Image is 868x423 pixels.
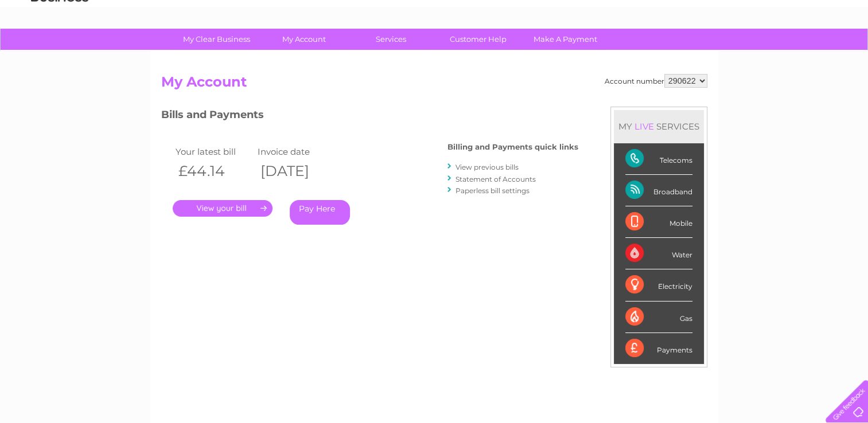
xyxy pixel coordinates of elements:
a: . [173,200,273,217]
div: Electricity [625,269,692,301]
div: Gas [625,301,692,333]
h4: Billing and Payments quick links [447,143,578,151]
a: Customer Help [431,29,526,50]
a: Telecoms [727,49,761,57]
div: Mobile [625,206,692,238]
td: Your latest bill [173,144,255,159]
div: Telecoms [625,143,692,175]
a: Statement of Accounts [456,175,536,183]
a: My Account [256,29,351,50]
a: View previous bills [456,163,519,171]
th: [DATE] [255,159,337,183]
a: Energy [695,49,720,57]
div: MY SERVICES [614,110,704,143]
div: Payments [625,333,692,364]
a: My Clear Business [169,29,264,50]
a: Pay Here [290,200,350,225]
div: Water [625,238,692,269]
div: Account number [605,74,707,88]
a: 0333 014 3131 [652,6,731,20]
div: Broadband [625,175,692,206]
div: LIVE [632,121,656,132]
a: Make A Payment [518,29,613,50]
img: logo.png [30,30,89,65]
h2: My Account [161,74,707,96]
a: Water [666,49,688,57]
a: Services [344,29,438,50]
th: £44.14 [173,159,255,183]
td: Invoice date [255,144,337,159]
a: Paperless bill settings [456,186,530,195]
div: Clear Business is a trading name of Verastar Limited (registered in [GEOGRAPHIC_DATA] No. 3667643... [164,6,706,56]
h3: Bills and Payments [161,107,578,127]
a: Contact [792,49,820,57]
a: Log out [830,49,857,57]
a: Blog [768,49,785,57]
